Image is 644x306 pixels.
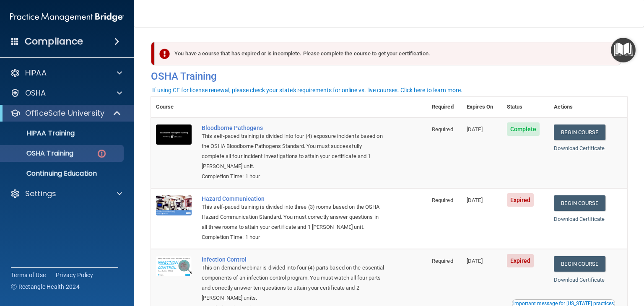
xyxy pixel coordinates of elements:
[5,129,75,137] p: HIPAA Training
[554,124,605,140] a: Begin Course
[10,68,122,78] a: HIPAA
[11,283,80,291] span: Ⓒ Rectangle Health 2024
[202,131,385,171] div: This self-paced training is divided into four (4) exposure incidents based on the OSHA Bloodborne...
[202,232,385,242] div: Completion Time: 1 hour
[507,122,540,136] span: Complete
[432,197,453,203] span: Required
[507,254,534,267] span: Expired
[554,256,605,272] a: Begin Course
[554,216,605,222] a: Download Certificate
[202,124,385,131] a: Bloodborne Pathogens
[602,248,634,280] iframe: Drift Widget Chat Controller
[202,195,385,202] a: Hazard Communication
[25,68,47,78] p: HIPAA
[10,9,124,26] img: PMB logo
[5,169,120,178] p: Continuing Education
[462,97,501,117] th: Expires On
[554,145,605,151] a: Download Certificate
[502,97,549,117] th: Status
[154,42,621,65] div: You have a course that has expired or is incomplete. Please complete the course to get your certi...
[25,108,104,118] p: OfficeSafe University
[549,97,627,117] th: Actions
[432,126,453,132] span: Required
[10,189,122,199] a: Settings
[467,258,483,264] span: [DATE]
[25,36,83,47] h4: Compliance
[151,70,627,82] h4: OSHA Training
[554,195,605,211] a: Begin Course
[554,277,605,283] a: Download Certificate
[152,87,462,93] div: If using CE for license renewal, please check your state's requirements for online vs. live cours...
[10,88,122,98] a: OSHA
[159,49,170,59] img: exclamation-circle-solid-danger.72ef9ffc.png
[507,193,534,207] span: Expired
[427,97,462,117] th: Required
[10,108,122,118] a: OfficeSafe University
[25,88,46,98] p: OSHA
[151,97,197,117] th: Course
[202,171,385,182] div: Completion Time: 1 hour
[202,202,385,232] div: This self-paced training is divided into three (3) rooms based on the OSHA Hazard Communication S...
[513,301,614,306] div: Important message for [US_STATE] practices
[202,263,385,303] div: This on-demand webinar is divided into four (4) parts based on the essential components of an inf...
[56,271,93,279] a: Privacy Policy
[151,86,464,94] button: If using CE for license renewal, please check your state's requirements for online vs. live cours...
[11,271,46,279] a: Terms of Use
[202,256,385,263] a: Infection Control
[5,149,73,158] p: OSHA Training
[467,197,483,203] span: [DATE]
[467,126,483,132] span: [DATE]
[25,189,56,199] p: Settings
[611,38,636,62] button: Open Resource Center
[432,258,453,264] span: Required
[96,148,107,159] img: danger-circle.6113f641.png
